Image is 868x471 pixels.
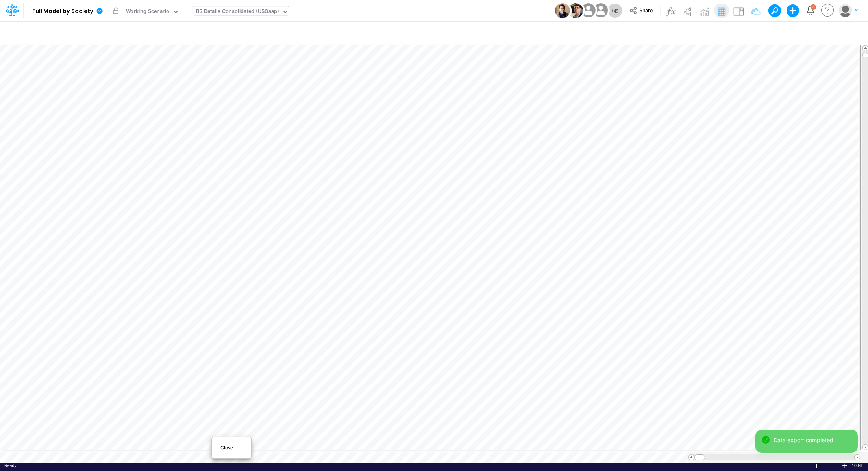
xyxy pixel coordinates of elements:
[579,2,597,19] img: User Image Icon
[555,3,570,18] img: User Image Icon
[611,8,619,13] span: + 45
[126,7,170,17] div: Working Scenario
[196,7,279,17] div: BS Details Consolidated (USGaap)
[774,436,851,444] div: Data export completed
[568,3,583,18] img: User Image Icon
[806,6,815,15] a: Notifications
[812,5,814,9] div: 3 unread items
[626,5,658,17] button: Share
[220,444,242,451] span: Close
[639,7,653,13] span: Share
[32,8,93,15] b: Full Model by Society
[592,2,609,19] img: User Image Icon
